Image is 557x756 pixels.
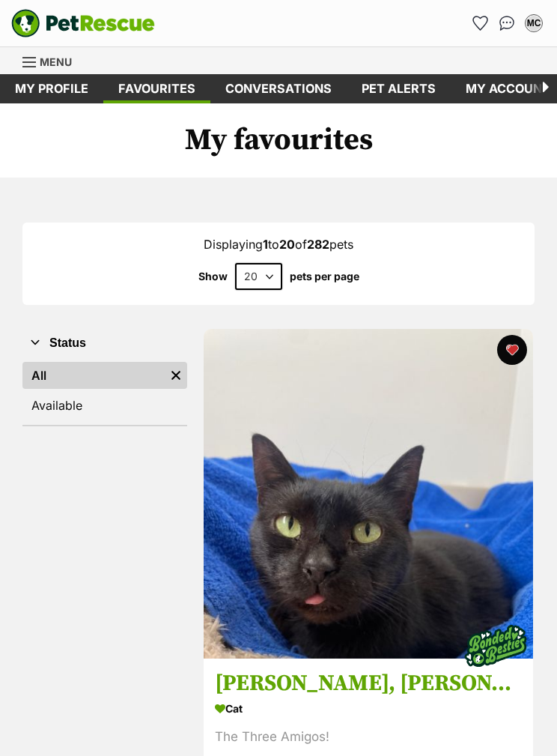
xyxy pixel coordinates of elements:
[103,74,210,103] a: Favourites
[522,11,546,35] button: My account
[263,237,268,252] strong: 1
[497,335,527,365] button: favourite
[526,16,541,31] div: MC
[468,11,492,35] a: Favourites
[290,270,359,282] label: pets per page
[22,47,82,74] a: Menu
[11,9,155,37] img: logo-e224e6f780fb5917bec1dbf3a21bbac754714ae5b6737aabdf751b685950b380.svg
[215,727,522,747] div: The Three Amigos!
[22,392,187,419] a: Available
[165,362,187,389] a: Remove filter
[204,329,533,659] img: Rosie, Amelia, and Bam Bam
[22,333,187,353] button: Status
[499,16,515,31] img: chat-41dd97257d64d25036548639549fe6c8038ab92f7586957e7f3b1b290dea8141.svg
[279,237,295,252] strong: 20
[204,237,353,252] span: Displaying to of pets
[307,237,329,252] strong: 282
[458,608,533,683] img: bonded besties
[198,270,228,282] span: Show
[468,11,546,35] ul: Account quick links
[495,11,519,35] a: Conversations
[215,669,522,698] h3: [PERSON_NAME], [PERSON_NAME], and Bam Bam
[22,359,187,425] div: Status
[40,55,72,68] span: Menu
[215,698,522,719] div: Cat
[347,74,451,103] a: Pet alerts
[210,74,347,103] a: conversations
[22,362,165,389] a: All
[11,9,155,37] a: PetRescue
